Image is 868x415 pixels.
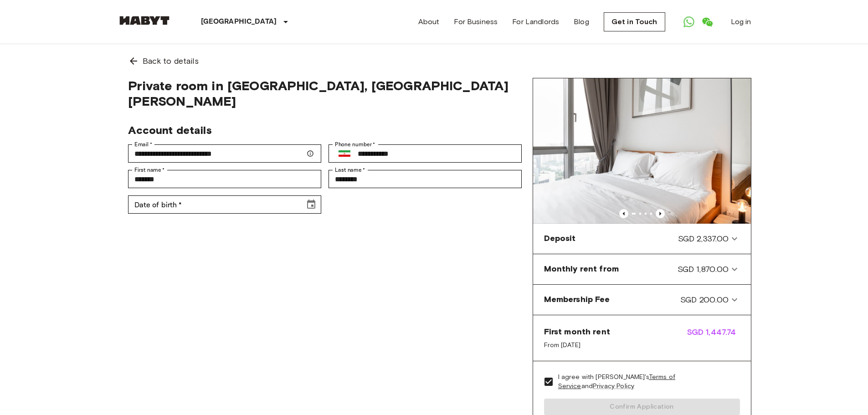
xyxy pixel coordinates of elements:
[128,123,212,137] span: Account details
[537,258,747,281] div: Monthly rent fromSGD 1,870.00
[593,382,634,390] a: Privacy Policy
[418,16,440,27] a: About
[678,233,729,245] span: SGD 2,337.00
[117,44,751,78] a: Back to details
[335,166,365,174] label: Last name
[128,144,321,163] div: Email
[574,16,589,27] a: Blog
[335,140,375,149] label: Phone number
[134,166,165,174] label: First name
[558,373,733,391] span: I agree with [PERSON_NAME]'s and
[698,13,716,31] a: Open WeChat
[678,263,729,275] span: SGD 1,870.00
[537,227,747,250] div: DepositSGD 2,337.00
[731,16,751,27] a: Log in
[544,233,576,245] span: Deposit
[302,195,320,214] button: Choose date
[619,209,628,218] button: Previous image
[128,170,321,188] div: First name
[329,170,522,188] div: Last name
[512,16,559,27] a: For Landlords
[201,16,277,27] p: [GEOGRAPHIC_DATA]
[558,373,675,390] a: Terms of Service
[604,12,665,31] a: Get in Touch
[680,13,698,31] a: Open WhatsApp
[454,16,498,27] a: For Business
[544,341,610,350] span: From [DATE]
[128,78,522,109] span: Private room in [GEOGRAPHIC_DATA], [GEOGRAPHIC_DATA][PERSON_NAME]
[335,144,354,163] button: Select country
[537,288,747,311] div: Membership FeeSGD 200.00
[533,78,751,224] img: Marketing picture of unit SG-01-113-001-05
[687,326,740,350] span: SGD 1,447.74
[544,263,619,275] span: Monthly rent from
[656,209,665,218] button: Previous image
[117,16,172,25] img: Habyt
[544,326,610,337] span: First month rent
[143,55,199,67] span: Back to details
[680,294,729,306] span: SGD 200.00
[544,294,610,306] span: Membership Fee
[307,150,314,157] svg: Make sure your email is correct — we'll send your booking details there.
[134,140,152,149] label: Email
[339,150,350,157] img: Iran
